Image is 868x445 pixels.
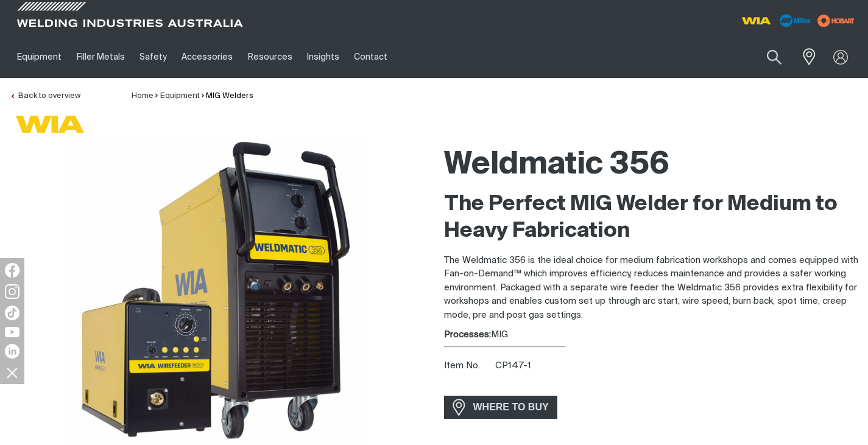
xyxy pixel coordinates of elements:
input: Product name or item number... [738,43,795,71]
strong: Processes: [444,330,491,339]
span: CP147-1 [495,361,531,370]
a: Resources [241,36,300,78]
span: Item No. [444,359,493,373]
a: WHERE TO BUY [444,396,558,418]
a: MIG Welders [206,92,253,100]
h1: Weldmatic 356 [444,145,859,185]
a: Back to overview of MIG Welders [10,92,80,100]
a: Insights [300,36,347,78]
a: Accessories [174,36,240,78]
img: hide socials [2,362,23,383]
a: Home [132,92,153,100]
img: Facebook [5,263,19,278]
nav: Breadcrumb [132,90,253,102]
img: Instagram [5,284,19,299]
button: Search products [753,43,795,71]
a: Equipment [10,36,69,78]
a: Contact [347,36,395,78]
img: YouTube [5,327,19,337]
a: Safety [132,36,174,78]
a: Equipment [160,92,200,100]
p: The Weldmatic 356 is the ideal choice for medium fabrication workshops and comes equipped with Fa... [444,254,859,323]
h2: The Perfect MIG Welder for Medium to Heavy Fabrication [444,191,859,245]
img: LinkedIn [5,344,19,359]
img: TikTok [5,306,19,320]
nav: Main [10,36,646,78]
span: WHERE TO BUY [465,398,557,417]
a: Filler Metals [69,36,132,78]
img: miller [814,12,858,30]
img: Weldmatic 356 [65,139,369,444]
div: MIG [444,328,859,342]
